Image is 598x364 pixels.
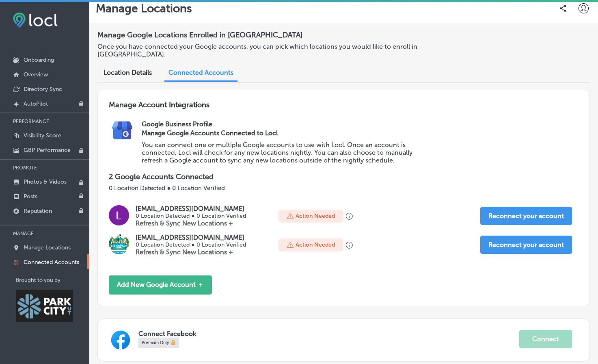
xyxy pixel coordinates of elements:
[136,205,246,212] p: [EMAIL_ADDRESS][DOMAIN_NAME]
[168,69,233,76] span: Connected Accounts
[24,244,71,251] p: Manage Locations
[346,213,353,220] button: Your Google Account connection has expired. Please click 'Add New Google Account +' and reconnect...
[24,71,48,78] p: Overview
[136,219,246,227] p: Refresh & Sync New Locations +
[136,248,246,256] p: Refresh & Sync New Locations +
[24,259,79,266] p: Connected Accounts
[142,120,579,128] h2: Google Business Profile
[109,184,579,192] p: 0 Location Detected ● 0 Location Verified
[16,277,89,283] p: Brought to you by
[24,178,67,185] p: Photos & Videos
[480,207,572,225] button: Reconnect your account
[104,69,152,76] span: Location Details
[16,290,73,322] img: Park City
[97,43,417,58] p: Once you have connected your Google accounts, you can pick which locations you would like to enro...
[136,212,246,219] p: 0 Location Detected ● 0 Location Verified
[138,330,519,338] p: Connect Facebook
[109,275,212,295] button: Add New Google Account ＋
[13,13,58,28] img: fda3e92497d09a02dc62c9cd864e3231.png
[136,234,246,241] p: [EMAIL_ADDRESS][DOMAIN_NAME]
[346,242,353,249] button: Your Google Account connection has expired. Please click 'Add New Google Account +' and reconnect...
[24,147,71,154] p: GBP Performance
[24,100,48,107] p: AutoPilot
[109,100,579,120] h3: Manage Account Integrations
[109,172,579,181] p: 2 Google Accounts Connected
[480,236,572,254] button: Reconnect your account
[24,86,62,93] p: Directory Sync
[24,193,37,200] p: Posts
[519,330,572,348] button: Connect
[142,129,425,137] h3: Manage Google Accounts Connected to Locl
[97,27,590,43] h2: Manage Google Locations Enrolled in [GEOGRAPHIC_DATA]
[24,132,61,139] p: Visibility Score
[24,208,52,214] p: Reputation
[142,141,425,164] p: You can connect one or multiple Google accounts to use with Locl. Once an account is connected, L...
[296,212,335,219] p: Action Needed
[96,2,192,15] p: Manage Locations
[24,56,54,63] p: Onboarding
[136,241,246,248] p: 0 Location Detected ● 0 Location Verified
[296,241,335,248] p: Action Needed
[142,339,169,347] span: Premium Only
